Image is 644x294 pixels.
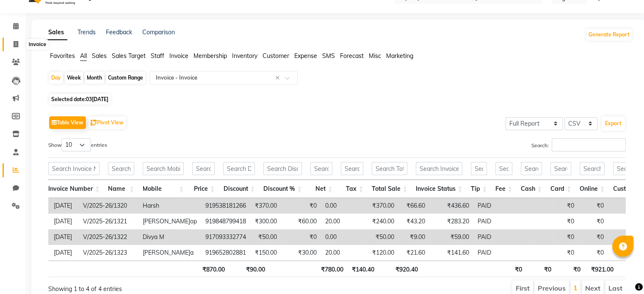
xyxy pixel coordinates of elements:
[232,52,257,60] span: Inventory
[143,162,184,175] input: Search Mobile
[473,198,528,214] td: PAID
[138,229,201,245] td: Divya M
[578,198,608,214] td: ₹0
[429,198,473,214] td: ₹436.60
[77,28,96,36] a: Trends
[310,162,333,175] input: Search Net
[50,52,75,60] span: Favorites
[106,28,132,36] a: Feedback
[223,162,255,175] input: Search Discount
[138,180,188,198] th: Mobile: activate to sort column ascending
[368,245,398,261] td: ₹120.00
[521,162,542,175] input: Search Cash
[368,198,398,214] td: ₹370.00
[193,52,227,60] span: Membership
[573,283,578,292] a: 1
[294,52,317,60] span: Expense
[368,214,398,229] td: ₹240.00
[250,214,281,229] td: ₹300.00
[368,180,412,198] th: Total Sale: activate to sort column ascending
[142,28,175,36] a: Comparison
[321,245,368,261] td: 20.00
[602,116,625,131] button: Export
[250,229,281,245] td: ₹50.00
[553,214,578,229] td: ₹0
[386,52,413,60] span: Marketing
[473,214,528,229] td: PAID
[473,245,528,261] td: PAID
[553,229,578,245] td: ₹0
[91,120,97,126] img: pivot.png
[341,162,363,175] input: Search Tax
[86,96,108,102] span: 03[DATE]
[608,198,637,214] td: ₹0
[49,72,63,84] div: Day
[192,162,215,175] input: Search Price
[552,138,626,151] input: Search:
[553,245,578,261] td: ₹0
[219,180,259,198] th: Discount: activate to sort column ascending
[151,52,164,60] span: Staff
[79,229,138,245] td: V/2025-26/1322
[275,74,282,82] span: Clear all
[340,52,364,60] span: Forecast
[316,261,348,277] th: ₹780.00
[61,138,91,151] select: Showentries
[201,214,250,229] td: 919848799418
[553,198,578,214] td: ₹0
[169,52,188,60] span: Invoice
[250,198,281,214] td: ₹370.00
[608,229,637,245] td: ₹0
[106,72,145,84] div: Custom Range
[198,261,229,277] th: ₹870.00
[80,52,87,60] span: All
[550,162,571,175] input: Search Card
[398,245,429,261] td: ₹21.60
[467,180,491,198] th: Tip: activate to sort column ascending
[372,162,407,175] input: Search Total Sale
[471,162,487,175] input: Search Tip
[429,229,473,245] td: ₹59.00
[27,39,48,49] div: Invoice
[48,162,100,175] input: Search Invoice Number
[321,229,368,245] td: 0.00
[322,52,335,60] span: SMS
[281,214,321,229] td: ₹60.00
[112,52,146,60] span: Sales Target
[85,72,104,84] div: Month
[45,25,67,40] a: Sales
[138,198,201,214] td: Harsh
[578,245,608,261] td: ₹0
[50,198,79,214] td: [DATE]
[104,180,138,198] th: Name: activate to sort column ascending
[44,180,104,198] th: Invoice Number: activate to sort column ascending
[48,280,282,294] div: Showing 1 to 4 of 4 entries
[416,162,462,175] input: Search Invoice Status
[50,214,79,229] td: [DATE]
[608,245,637,261] td: ₹0
[201,245,250,261] td: 919652802881
[50,229,79,245] td: [DATE]
[259,180,306,198] th: Discount %: activate to sort column ascending
[263,162,302,175] input: Search Discount %
[368,229,398,245] td: ₹50.00
[50,245,79,261] td: [DATE]
[517,180,546,198] th: Cash: activate to sort column ascending
[495,162,512,175] input: Search Fee
[188,180,219,198] th: Price: activate to sort column ascending
[263,52,289,60] span: Customer
[578,229,608,245] td: ₹0
[412,180,467,198] th: Invoice Status: activate to sort column ascending
[398,229,429,245] td: ₹9.00
[281,229,321,245] td: ₹0
[201,229,250,245] td: 917093332774
[79,214,138,229] td: V/2025-26/1321
[575,180,609,198] th: Online: activate to sort column ascending
[88,116,126,129] button: Pivot View
[65,72,83,84] div: Week
[501,261,526,277] th: ₹0
[347,261,379,277] th: ₹140.40
[578,214,608,229] td: ₹0
[429,245,473,261] td: ₹141.60
[79,245,138,261] td: V/2025-26/1323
